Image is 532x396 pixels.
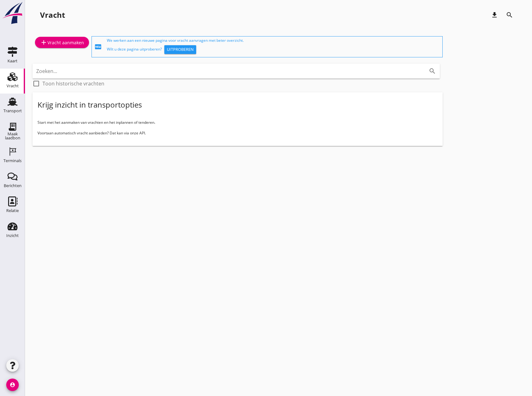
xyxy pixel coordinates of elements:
i: account_circle [6,379,19,391]
img: logo-small.a267ee39.svg [1,2,24,25]
i: search [506,11,513,19]
a: Vracht aanmaken [35,37,89,48]
div: Krijg inzicht in transportopties [37,100,142,110]
i: fiber_new [94,43,102,51]
div: Transport [3,109,22,113]
input: Zoeken... [36,66,419,76]
div: Berichten [4,184,22,188]
div: Uitproberen [167,46,194,53]
p: Voortaan automatisch vracht aanbieden? Dat kan via onze API. [37,130,438,136]
i: search [429,67,436,75]
div: Vracht [7,84,19,88]
div: Relatie [6,209,19,213]
button: Uitproberen [164,45,196,54]
div: Kaart [7,59,17,63]
label: Toon historische vrachten [42,80,104,87]
i: add [40,39,47,46]
div: We werken aan een nieuwe pagina voor vracht aanvragen met beter overzicht. Wilt u deze pagina uit... [107,38,440,56]
i: download [491,11,498,19]
div: Vracht aanmaken [40,39,84,46]
p: Start met het aanmaken van vrachten en het inplannen of tenderen. [37,120,438,125]
div: Vracht [40,10,65,20]
div: Terminals [3,159,22,163]
div: Inzicht [6,234,19,238]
